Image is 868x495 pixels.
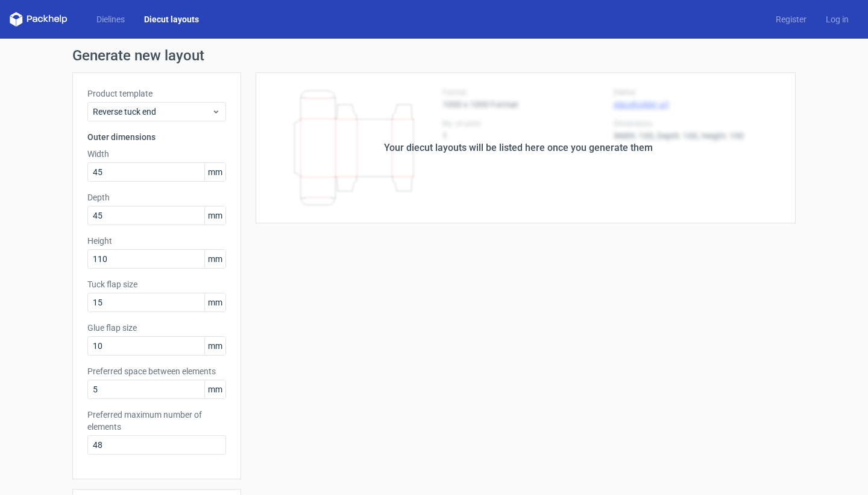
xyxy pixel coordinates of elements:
h1: Generate new layout [72,48,796,63]
label: Product template [87,88,226,100]
a: Diecut layouts [134,13,209,25]
span: mm [204,250,225,268]
label: Preferred space between elements [87,365,226,377]
a: Log in [816,13,858,25]
label: Height [87,235,226,247]
label: Preferred maximum number of elements [87,409,226,433]
span: mm [204,337,225,355]
h3: Outer dimensions [87,131,226,143]
div: Your diecut layouts will be listed here once you generate them [384,141,653,155]
label: Depth [87,191,226,203]
span: mm [204,380,225,398]
label: Tuck flap size [87,278,226,290]
a: Register [766,13,816,25]
span: mm [204,163,225,181]
label: Width [87,148,226,160]
label: Glue flap size [87,322,226,334]
span: Reverse tuck end [93,106,212,118]
span: mm [204,206,225,225]
a: Dielines [87,13,134,25]
span: mm [204,293,225,311]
